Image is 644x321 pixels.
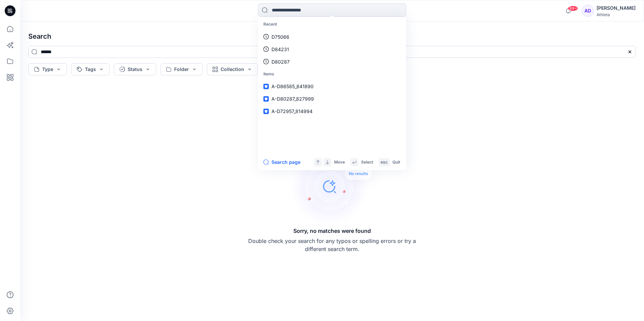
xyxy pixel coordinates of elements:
div: [PERSON_NAME] [597,4,636,12]
p: Items [259,68,405,80]
p: D84231 [271,46,289,53]
button: Folder [160,63,203,75]
button: Type [28,63,67,75]
p: Move [334,159,345,166]
a: D80287 [259,56,405,68]
p: esc [381,159,388,166]
button: Tags [71,63,110,75]
h4: Search [23,27,641,46]
a: A-D86585_841890 [259,80,405,93]
p: Select [361,159,373,166]
a: D75066 [259,31,405,43]
span: A-D72957_814994 [271,108,313,114]
button: Search page [263,158,300,166]
span: A-D80287_827999 [271,96,314,102]
div: AD [582,5,594,17]
a: A-D80287_827999 [259,93,405,105]
a: A-D72957_814994 [259,105,405,117]
a: D84231 [259,43,405,56]
h5: Sorry, no matches were found [293,227,371,235]
span: A-D86585_841890 [271,83,314,89]
button: Status [114,63,156,75]
p: D80287 [271,58,290,65]
p: Quit [392,159,400,166]
p: D75066 [271,33,289,40]
button: Collection [207,63,258,75]
p: Recent [259,18,405,31]
div: Athleta [597,12,636,17]
img: Sorry, no matches were found [290,146,385,227]
span: 99+ [568,6,578,11]
p: Double check your search for any typos or spelling errors or try a different search term. [248,237,416,253]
